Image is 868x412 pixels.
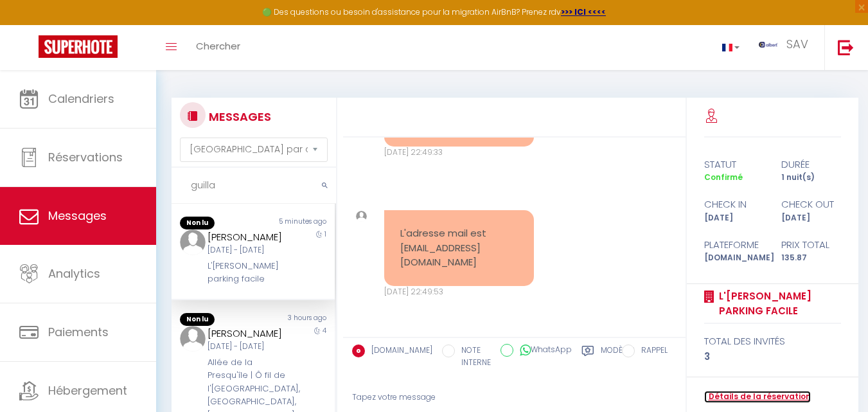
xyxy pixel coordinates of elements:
[635,345,668,359] label: RAPPEL
[772,252,849,264] div: 135.87
[253,217,335,229] div: 5 minutes ago
[772,157,849,172] div: durée
[48,149,123,165] span: Réservations
[48,208,107,224] span: Messages
[253,313,335,326] div: 3 hours ago
[695,252,772,264] div: [DOMAIN_NAME]
[772,172,849,184] div: 1 nuit(s)
[704,334,842,349] div: total des invités
[838,39,854,55] img: logout
[749,25,824,70] a: ... SAV
[196,39,240,53] span: Chercher
[48,91,114,107] span: Calendriers
[39,35,118,58] img: Super Booking
[772,237,849,253] div: Prix total
[384,286,534,298] div: [DATE] 22:49:53
[208,229,286,245] div: [PERSON_NAME]
[513,344,572,358] label: WhatsApp
[365,345,432,359] label: [DOMAIN_NAME]
[172,168,336,204] input: Rechercher un mot clé
[48,382,127,399] span: Hébergement
[695,157,772,172] div: statut
[180,229,206,255] img: ...
[48,324,109,340] span: Paiements
[772,212,849,224] div: [DATE]
[704,391,811,403] a: Détails de la réservation
[704,172,743,183] span: Confirmé
[601,345,635,371] label: Modèles
[208,260,286,286] div: L'[PERSON_NAME] parking facile
[455,345,491,369] label: NOTE INTERNE
[704,349,842,364] div: 3
[714,289,842,319] a: L'[PERSON_NAME] parking facile
[561,6,606,17] a: >>> ICI <<<<
[180,217,215,229] span: Non lu
[48,265,100,282] span: Analytics
[695,197,772,212] div: check in
[186,25,250,70] a: Chercher
[323,326,326,336] span: 4
[759,42,778,48] img: ...
[180,313,215,326] span: Non lu
[208,326,286,341] div: [PERSON_NAME]
[772,197,849,212] div: check out
[400,226,518,270] pre: L'adresse mail est [EMAIL_ADDRESS][DOMAIN_NAME]
[180,326,206,352] img: ...
[356,211,367,222] img: ...
[384,147,534,159] div: [DATE] 22:49:33
[208,341,286,353] div: [DATE] - [DATE]
[786,36,808,52] span: SAV
[324,229,326,239] span: 1
[206,102,271,131] h3: MESSAGES
[208,244,286,256] div: [DATE] - [DATE]
[695,212,772,224] div: [DATE]
[695,237,772,253] div: Plateforme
